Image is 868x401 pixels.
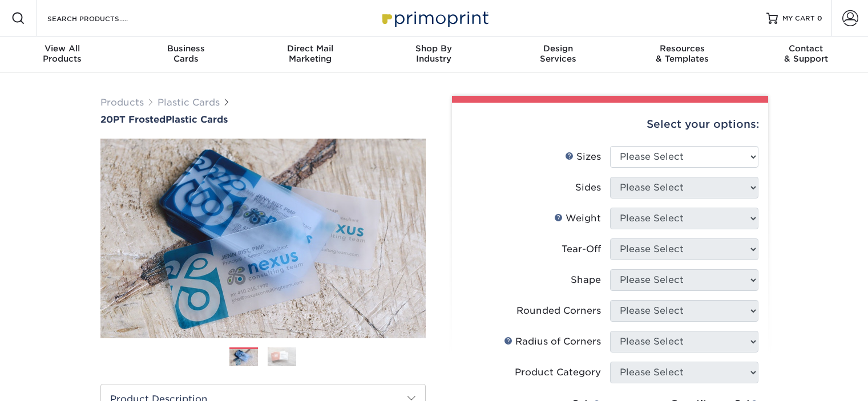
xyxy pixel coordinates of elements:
a: Resources& Templates [620,37,744,73]
div: Cards [124,43,248,64]
input: SEARCH PRODUCTS..... [46,11,158,25]
img: 20PT Frosted 01 [100,126,426,351]
img: Plastic Cards 02 [268,347,296,367]
div: Rounded Corners [516,304,601,318]
span: Design [496,43,620,54]
a: DesignServices [496,37,620,73]
span: Resources [620,43,744,54]
span: MY CART [782,14,815,23]
div: Sides [575,181,601,195]
h1: Plastic Cards [100,114,426,125]
div: Services [496,43,620,64]
div: Sizes [565,150,601,164]
span: Business [124,43,248,54]
a: Direct MailMarketing [248,37,372,73]
span: Direct Mail [248,43,372,54]
div: & Support [744,43,868,64]
div: Radius of Corners [504,335,601,349]
div: Product Category [515,366,601,379]
div: Shape [571,273,601,287]
div: Industry [372,43,496,64]
div: Marketing [248,43,372,64]
span: 0 [817,14,822,22]
img: Primoprint [377,6,491,30]
div: Tear-Off [562,242,601,256]
a: Products [100,97,144,108]
span: 20PT Frosted [100,114,165,125]
div: & Templates [620,43,744,64]
a: Shop ByIndustry [372,37,496,73]
img: Plastic Cards 01 [229,348,258,367]
span: Shop By [372,43,496,54]
span: Contact [744,43,868,54]
a: 20PT FrostedPlastic Cards [100,114,426,125]
div: Select your options: [461,103,759,146]
a: Contact& Support [744,37,868,73]
a: BusinessCards [124,37,248,73]
div: Weight [554,212,601,225]
a: Plastic Cards [158,97,220,108]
